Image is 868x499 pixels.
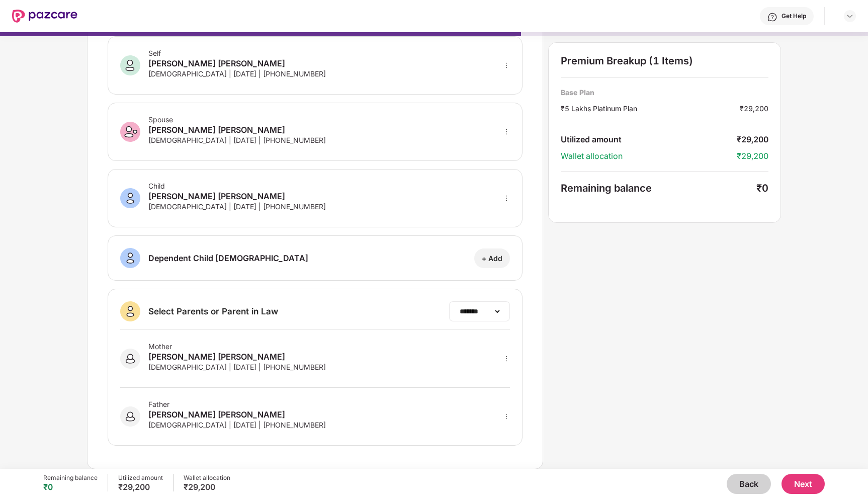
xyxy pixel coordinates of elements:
[148,306,278,317] div: Select Parents or Parent in Law
[118,474,163,482] div: Utilized amount
[148,115,326,124] div: Spouse
[503,128,510,135] span: more
[148,136,326,144] div: [DEMOGRAPHIC_DATA] | [DATE] | [PHONE_NUMBER]
[503,62,510,69] span: more
[118,482,163,492] div: ₹29,200
[503,195,510,202] span: more
[561,151,737,161] div: Wallet allocation
[148,124,326,136] div: [PERSON_NAME] [PERSON_NAME]
[148,69,326,78] div: [DEMOGRAPHIC_DATA] | [DATE] | [PHONE_NUMBER]
[148,49,326,57] div: Self
[846,12,854,20] img: svg+xml;base64,PHN2ZyBpZD0iRHJvcGRvd24tMzJ4MzIiIHhtbG5zPSJodHRwOi8vd3d3LnczLm9yZy8yMDAwL3N2ZyIgd2...
[561,88,768,97] div: Base Plan
[120,55,140,75] img: svg+xml;base64,PHN2ZyB3aWR0aD0iNDAiIGhlaWdodD0iNDAiIHZpZXdCb3g9IjAgMCA0MCA0MCIgZmlsbD0ibm9uZSIgeG...
[148,202,326,211] div: [DEMOGRAPHIC_DATA] | [DATE] | [PHONE_NUMBER]
[737,151,768,161] div: ₹29,200
[503,355,510,362] span: more
[561,55,768,67] div: Premium Breakup (1 Items)
[120,248,140,268] img: svg+xml;base64,PHN2ZyB3aWR0aD0iNDAiIGhlaWdodD0iNDAiIHZpZXdCb3g9IjAgMCA0MCA0MCIgZmlsbD0ibm9uZSIgeG...
[756,182,768,194] div: ₹0
[120,188,140,208] img: svg+xml;base64,PHN2ZyB3aWR0aD0iNDAiIGhlaWdodD0iNDAiIHZpZXdCb3g9IjAgMCA0MCA0MCIgZmlsbD0ibm9uZSIgeG...
[148,363,326,371] div: [DEMOGRAPHIC_DATA] | [DATE] | [PHONE_NUMBER]
[148,182,326,190] div: Child
[148,190,326,202] div: [PERSON_NAME] [PERSON_NAME]
[148,408,326,421] div: [PERSON_NAME] [PERSON_NAME]
[482,254,502,263] div: + Add
[767,12,777,22] img: svg+xml;base64,PHN2ZyBpZD0iSGVscC0zMngzMiIgeG1sbnM9Imh0dHA6Ly93d3cudzMub3JnLzIwMDAvc3ZnIiB3aWR0aD...
[120,406,140,427] img: svg+xml;base64,PHN2ZyB3aWR0aD0iNDAiIGhlaWdodD0iNDAiIHZpZXdCb3g9IjAgMCA0MCA0MCIgZmlsbD0ibm9uZSIgeG...
[782,12,806,20] div: Get Help
[120,349,140,369] img: svg+xml;base64,PHN2ZyB3aWR0aD0iNDAiIGhlaWdodD0iNDAiIHZpZXdCb3g9IjAgMCA0MCA0MCIgZmlsbD0ibm9uZSIgeG...
[43,474,98,482] div: Remaining balance
[561,182,756,194] div: Remaining balance
[184,482,230,492] div: ₹29,200
[740,103,768,114] div: ₹29,200
[148,421,326,429] div: [DEMOGRAPHIC_DATA] | [DATE] | [PHONE_NUMBER]
[148,57,326,69] div: [PERSON_NAME] [PERSON_NAME]
[561,134,737,145] div: Utilized amount
[503,413,510,420] span: more
[120,122,140,142] img: svg+xml;base64,PHN2ZyB3aWR0aD0iNDAiIGhlaWdodD0iNDAiIHZpZXdCb3g9IjAgMCA0MCA0MCIgZmlsbD0ibm9uZSIgeG...
[12,10,77,23] img: New Pazcare Logo
[782,474,825,494] button: Next
[148,252,308,264] div: Dependent Child [DEMOGRAPHIC_DATA]
[43,482,98,492] div: ₹0
[148,342,326,351] div: Mother
[148,400,326,408] div: Father
[737,134,768,145] div: ₹29,200
[148,351,326,363] div: [PERSON_NAME] [PERSON_NAME]
[727,474,771,494] button: Back
[120,301,140,321] img: svg+xml;base64,PHN2ZyB3aWR0aD0iNDAiIGhlaWdodD0iNDAiIHZpZXdCb3g9IjAgMCA0MCA0MCIgZmlsbD0ibm9uZSIgeG...
[184,474,230,482] div: Wallet allocation
[561,103,740,114] div: ₹5 Lakhs Platinum Plan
